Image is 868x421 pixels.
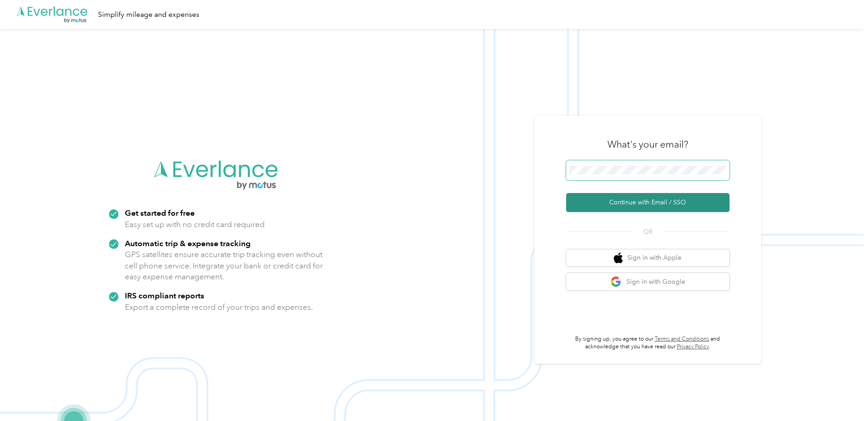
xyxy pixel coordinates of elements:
[611,276,622,287] img: google logo
[566,335,730,351] p: By signing up, you agree to our and acknowledge that you have read our .
[655,336,709,342] a: Terms and Conditions
[125,302,313,313] p: Export a complete record of your trips and expenses.
[125,238,251,248] strong: Automatic trip & expense tracking
[125,291,204,300] strong: IRS compliant reports
[566,249,730,267] button: apple logoSign in with Apple
[125,249,323,282] p: GPS satellites ensure accurate trip tracking even without cell phone service. Integrate your bank...
[566,273,730,291] button: google logoSign in with Google
[125,219,265,230] p: Easy set up with no credit card required
[632,227,664,237] span: OR
[614,253,623,264] img: apple logo
[125,208,195,218] strong: Get started for free
[677,343,709,350] a: Privacy Policy
[607,138,688,151] h3: What's your email?
[98,9,199,20] div: Simplify mileage and expenses
[566,193,730,212] button: Continue with Email / SSO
